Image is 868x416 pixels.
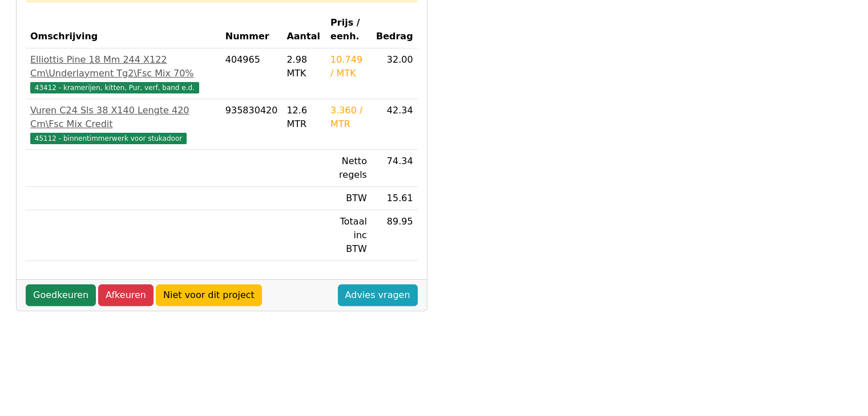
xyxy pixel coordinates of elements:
div: Vuren C24 Sls 38 X140 Lengte 420 Cm\Fsc Mix Credit [30,104,216,131]
span: 43412 - kramerijen, kitten, Pur, verf, band e.d. [30,82,199,93]
div: 3.360 / MTR [330,104,367,131]
th: Nummer [221,11,282,48]
td: 404965 [221,48,282,99]
td: 15.61 [372,187,418,210]
td: 42.34 [372,99,418,150]
a: Advies vragen [338,284,418,306]
td: Totaal inc BTW [326,210,372,261]
th: Prijs / eenh. [326,11,372,48]
div: 2.98 MTK [286,53,321,80]
a: Goedkeuren [26,284,96,306]
td: 89.95 [372,210,418,261]
td: BTW [326,187,372,210]
td: Netto regels [326,150,372,187]
th: Omschrijving [26,11,221,48]
div: 12.6 MTR [286,104,321,131]
span: 45112 - binnentimmerwerk voor stukadoor [30,133,187,144]
div: Elliottis Pine 18 Mm 244 X122 Cm\Underlayment Tg2\Fsc Mix 70% [30,53,216,80]
a: Niet voor dit project [156,284,262,306]
td: 935830420 [221,99,282,150]
a: Elliottis Pine 18 Mm 244 X122 Cm\Underlayment Tg2\Fsc Mix 70%43412 - kramerijen, kitten, Pur, ver... [30,53,216,94]
th: Bedrag [372,11,418,48]
a: Afkeuren [98,284,154,306]
div: 10.749 / MTK [330,53,367,80]
th: Aantal [282,11,326,48]
a: Vuren C24 Sls 38 X140 Lengte 420 Cm\Fsc Mix Credit45112 - binnentimmerwerk voor stukadoor [30,104,216,145]
td: 74.34 [372,150,418,187]
td: 32.00 [372,48,418,99]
